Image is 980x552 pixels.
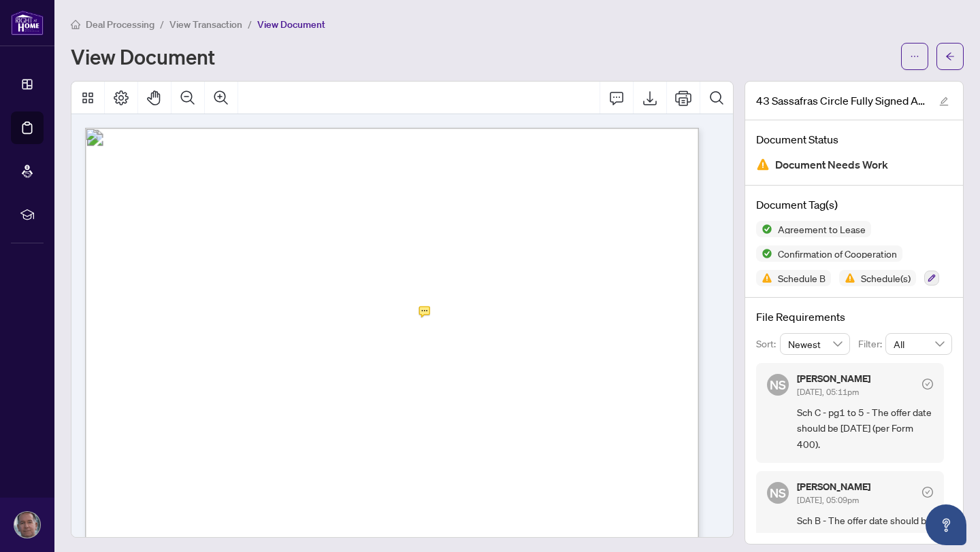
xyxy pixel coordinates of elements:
span: Deal Processing [86,18,154,31]
span: NS [770,483,786,502]
button: Open asap [926,504,966,545]
p: Filter: [858,337,885,351]
span: home [71,20,80,29]
span: Document Needs Work [775,156,888,174]
p: Sort: [756,337,780,351]
span: [DATE], 05:11pm [797,387,859,397]
span: 43 Sassafras Circle Fully Signed Accepted Offer To Lease.pdf [756,92,926,109]
span: edit [939,97,949,106]
span: View Document [257,18,325,31]
span: [DATE], 05:09pm [797,495,859,505]
img: Status Icon [756,245,772,262]
h5: [PERSON_NAME] [797,482,870,491]
li: / [160,16,164,32]
h4: Document Tag(s) [756,196,952,213]
h4: Document Status [756,131,952,148]
span: Schedule(s) [855,273,916,283]
img: Status Icon [839,270,855,286]
span: ellipsis [910,52,919,61]
img: logo [11,10,44,35]
img: Status Icon [756,270,772,286]
span: Sch B - The offer date should be [DATE] (per Form 400). [797,513,933,545]
span: NS [770,375,786,394]
h5: [PERSON_NAME] [797,374,870,383]
img: Document Status [756,158,770,171]
span: Agreement to Lease [772,224,871,234]
h1: View Document [71,46,215,67]
span: arrow-left [945,52,955,61]
span: Sch C - pg1 to 5 - The offer date should be [DATE] (per Form 400). [797,404,933,452]
img: Status Icon [756,221,772,237]
img: Profile Icon [14,512,40,538]
h4: File Requirements [756,309,952,325]
span: Newest [788,334,843,354]
span: View Transaction [169,18,242,31]
span: Confirmation of Cooperation [772,249,902,258]
span: All [894,334,944,354]
li: / [248,16,252,32]
span: check-circle [922,487,933,498]
span: Schedule B [772,273,831,283]
span: check-circle [922,379,933,390]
